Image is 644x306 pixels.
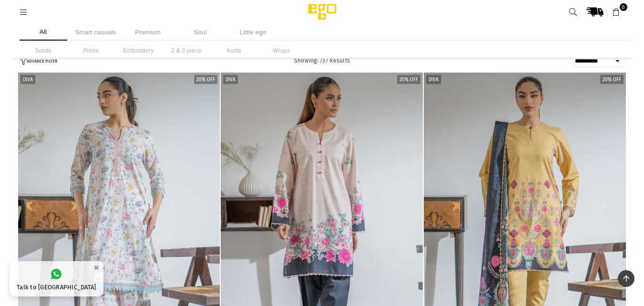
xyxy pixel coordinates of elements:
[397,75,420,84] label: 20% off
[115,43,163,58] li: Embroidery
[600,75,624,84] label: 20% off
[124,24,172,41] li: Premium
[223,75,238,84] label: Diva
[163,43,210,58] li: 2 & 3 piece
[426,75,441,84] label: Diva
[608,3,625,21] a: 0
[565,3,582,21] a: Search
[91,260,102,275] button: ×
[282,2,363,21] img: Ego
[210,43,258,58] li: Kurta
[20,75,35,84] label: Diva
[294,57,350,64] span: Showing: 737 Results
[67,43,115,58] li: Prints
[20,43,67,58] li: Solids
[258,43,306,58] li: Wraps
[20,57,57,65] button: ADVANCE FILTER
[229,24,277,41] li: Little ego
[620,3,627,11] span: 0
[72,24,120,41] li: Smart casuals
[15,8,32,15] a: Menu
[177,24,225,41] li: Soul
[194,75,217,84] label: 20% off
[10,261,103,296] a: Talk to [GEOGRAPHIC_DATA]
[20,24,67,41] li: All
